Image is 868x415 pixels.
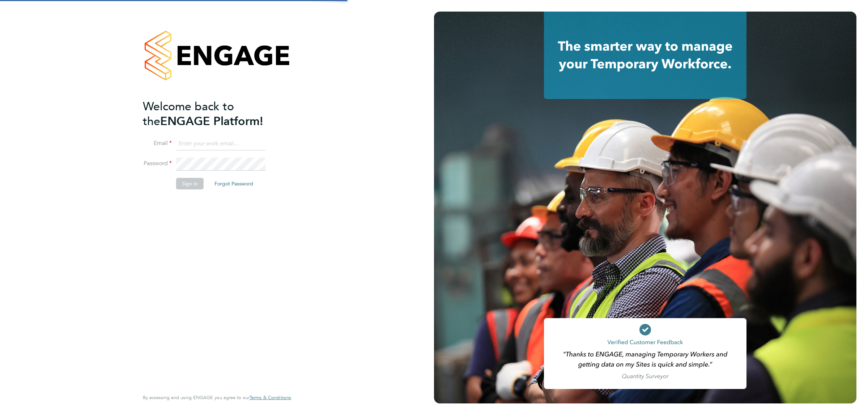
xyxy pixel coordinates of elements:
h2: ENGAGE Platform! [143,99,284,129]
label: Email [143,140,172,147]
label: Password [143,160,172,167]
input: Enter your work email... [176,137,265,150]
span: By accessing and using ENGAGE you agree to our [143,394,291,401]
a: Terms & Conditions [250,395,291,401]
button: Sign In [176,178,204,189]
button: Forgot Password [209,178,259,189]
span: Welcome back to the [143,99,234,128]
